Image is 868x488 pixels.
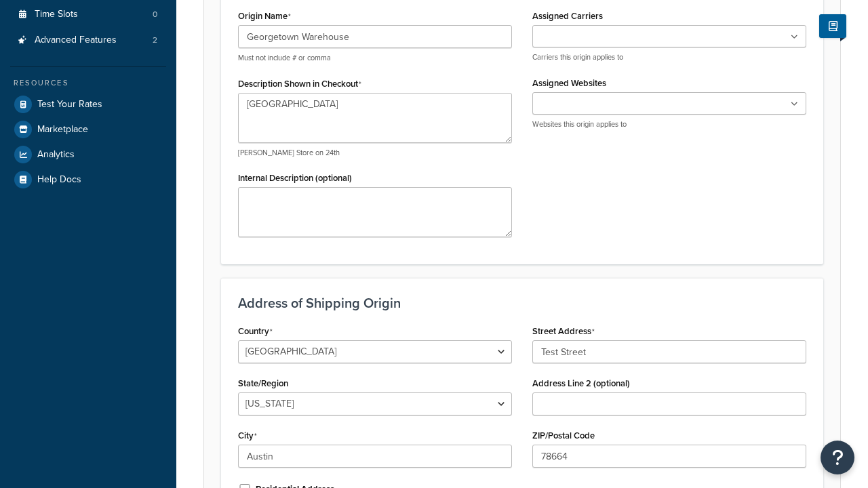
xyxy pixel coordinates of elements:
[821,441,854,474] button: Open Resource Center
[10,2,166,27] li: Time Slots
[238,296,806,310] h3: Address of Shipping Origin
[532,430,595,441] label: ZIP/Postal Code
[238,378,288,388] label: State/Region
[37,149,75,161] span: Analytics
[532,78,606,88] label: Assigned Websites
[37,99,102,110] span: Test Your Rates
[532,119,806,129] p: Websites this origin applies to
[10,77,166,89] div: Resources
[10,142,166,167] a: Analytics
[238,430,257,441] label: City
[37,174,81,186] span: Help Docs
[37,124,88,136] span: Marketplace
[153,35,157,46] span: 2
[238,326,273,337] label: Country
[238,148,512,158] p: [PERSON_NAME] Store on 24th
[238,173,352,183] label: Internal Description (optional)
[35,9,78,20] span: Time Slots
[238,53,512,63] p: Must not include # or comma
[35,35,117,46] span: Advanced Features
[10,117,166,142] a: Marketplace
[10,2,166,27] a: Time Slots0
[238,79,361,89] label: Description Shown in Checkout
[238,93,512,143] textarea: [GEOGRAPHIC_DATA]
[153,9,157,20] span: 0
[819,14,846,38] button: Show Help Docs
[10,28,166,53] li: Advanced Features
[532,52,806,62] p: Carriers this origin applies to
[10,28,166,53] a: Advanced Features2
[10,167,166,192] a: Help Docs
[532,378,630,388] label: Address Line 2 (optional)
[238,11,291,22] label: Origin Name
[10,92,166,117] a: Test Your Rates
[532,11,603,21] label: Assigned Carriers
[532,326,595,337] label: Street Address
